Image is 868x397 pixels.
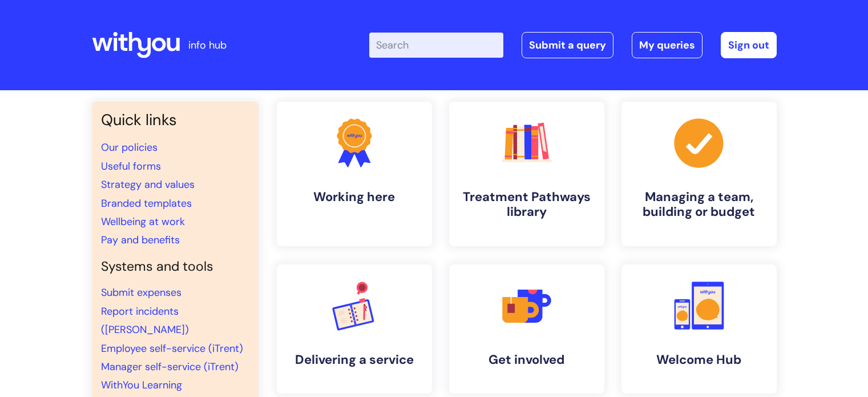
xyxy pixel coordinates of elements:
a: Get involved [449,264,604,394]
a: Report incidents ([PERSON_NAME]) [101,304,189,336]
h3: Quick links [101,111,249,129]
a: Strategy and values [101,178,195,191]
h4: Welcome Hub [631,352,768,367]
h4: Treatment Pathways library [458,190,595,220]
h4: Get involved [458,352,595,367]
input: Search [369,33,503,58]
a: Welcome Hub [621,264,777,394]
a: My queries [632,32,703,58]
a: Treatment Pathways library [449,102,604,246]
a: Branded templates [101,197,192,210]
a: Our policies [101,141,158,154]
a: Wellbeing at work [101,215,185,228]
a: WithYou Learning [101,378,182,392]
p: info hub [188,36,227,54]
a: Manager self-service (iTrent) [101,360,239,374]
a: Sign out [721,32,777,58]
h4: Managing a team, building or budget [631,190,768,220]
a: Managing a team, building or budget [621,102,777,246]
a: Submit expenses [101,286,181,299]
div: | - [369,32,777,58]
h4: Delivering a service [286,352,423,367]
a: Useful forms [101,159,161,173]
a: Employee self-service (iTrent) [101,342,243,355]
a: Delivering a service [277,264,432,394]
a: Pay and benefits [101,233,180,247]
h4: Working here [286,190,423,204]
a: Submit a query [522,32,613,58]
a: Working here [277,102,432,246]
h4: Systems and tools [101,259,249,275]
